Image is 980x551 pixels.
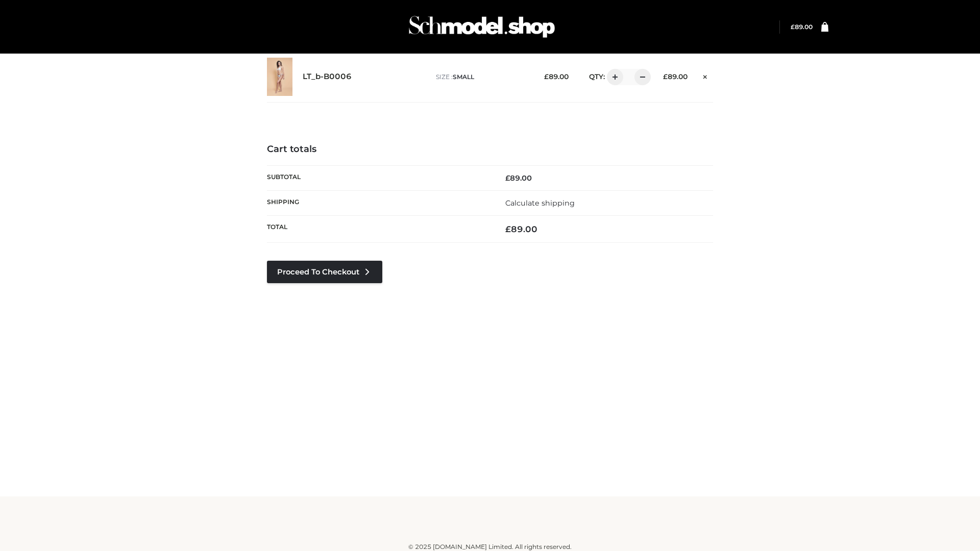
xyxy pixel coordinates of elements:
span: £ [505,173,510,183]
p: size : [436,72,528,82]
img: Schmodel Admin 964 [405,7,558,47]
div: QTY: [579,69,647,85]
span: SMALL [453,73,474,81]
bdi: 89.00 [663,72,688,81]
bdi: 89.00 [505,224,537,234]
a: Calculate shipping [505,198,575,208]
span: £ [505,224,511,234]
bdi: 89.00 [791,23,813,31]
bdi: 89.00 [505,173,532,183]
span: £ [791,23,795,31]
a: Remove this item [698,69,713,82]
th: Subtotal [267,165,490,190]
span: £ [663,72,668,81]
span: £ [544,72,549,81]
h4: Cart totals [267,144,713,155]
th: Shipping [267,190,490,215]
a: Proceed to Checkout [267,261,382,283]
th: Total [267,216,490,243]
a: LT_b-B0006 [303,72,352,82]
a: £89.00 [791,23,813,31]
bdi: 89.00 [544,72,569,81]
